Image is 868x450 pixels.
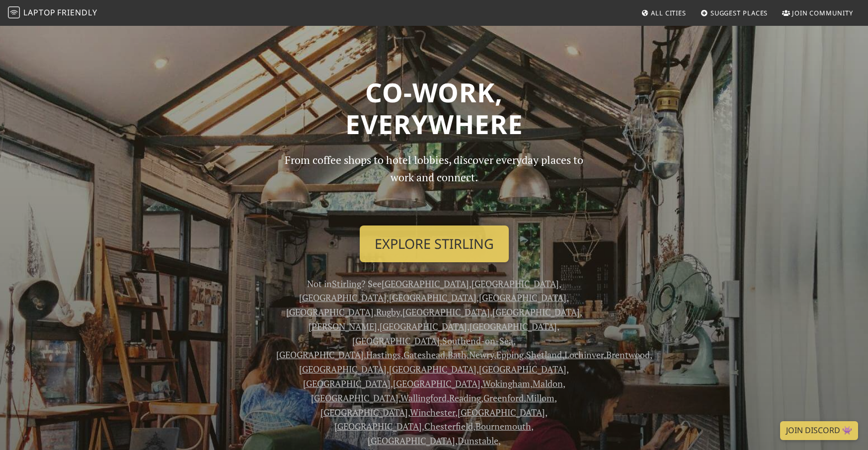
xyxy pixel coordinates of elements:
[332,278,361,290] a: Stirling
[448,349,467,361] a: Bath
[496,349,524,361] a: Epping
[360,225,509,262] a: Explore Stirling
[458,435,498,447] a: Dunstable
[780,421,858,440] a: Join Discord 👾
[299,363,387,375] a: [GEOGRAPHIC_DATA]
[479,363,566,375] a: [GEOGRAPHIC_DATA]
[710,8,768,17] span: Suggest Places
[393,377,480,389] a: [GEOGRAPHIC_DATA]
[469,349,494,361] a: Newry
[366,349,401,361] a: Hastings
[112,76,756,140] h1: Co-work, Everywhere
[320,406,408,418] a: [GEOGRAPHIC_DATA]
[286,306,374,318] a: [GEOGRAPHIC_DATA]
[475,420,531,432] a: Bournemouth
[410,406,455,418] a: Winchester
[368,435,455,447] a: [GEOGRAPHIC_DATA]
[482,377,530,389] a: Wokingham
[606,349,650,361] a: Brentwood
[299,292,387,303] a: [GEOGRAPHIC_DATA]
[651,8,686,17] span: All Cities
[472,278,559,290] a: [GEOGRAPHIC_DATA]
[479,292,566,303] a: [GEOGRAPHIC_DATA]
[380,320,467,332] a: [GEOGRAPHIC_DATA]
[57,7,97,18] span: Friendly
[352,335,440,347] a: [GEOGRAPHIC_DATA]
[309,320,377,332] a: [PERSON_NAME]
[303,377,391,389] a: [GEOGRAPHIC_DATA]
[382,278,469,290] a: [GEOGRAPHIC_DATA]
[403,349,445,361] a: Gateshead
[8,6,20,18] img: LaptopFriendly
[276,349,364,361] a: [GEOGRAPHIC_DATA]
[276,151,592,218] p: From coffee shops to hotel lobbies, discover everyday places to work and connect.
[400,392,447,404] a: Wallingford
[8,4,97,22] a: LaptopFriendly LaptopFriendly
[449,392,481,404] a: Reading
[402,306,490,318] a: [GEOGRAPHIC_DATA]
[792,8,853,17] span: Join Community
[23,7,56,18] span: Laptop
[637,4,690,22] a: All Cities
[334,420,422,432] a: [GEOGRAPHIC_DATA]
[533,377,563,389] a: Maldon
[376,306,400,318] a: Rugby
[564,349,604,361] a: Lochinver
[311,392,398,404] a: [GEOGRAPHIC_DATA]
[492,306,580,318] a: [GEOGRAPHIC_DATA]
[470,320,557,332] a: [GEOGRAPHIC_DATA]
[458,406,545,418] a: [GEOGRAPHIC_DATA]
[424,420,473,432] a: Chesterfield
[483,392,524,404] a: Greenford
[389,363,476,375] a: [GEOGRAPHIC_DATA]
[526,392,554,404] a: Millom
[697,4,772,22] a: Suggest Places
[389,292,476,303] a: [GEOGRAPHIC_DATA]
[526,349,562,361] a: Shetland
[778,4,857,22] a: Join Community
[442,335,513,347] a: Southend-on-Sea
